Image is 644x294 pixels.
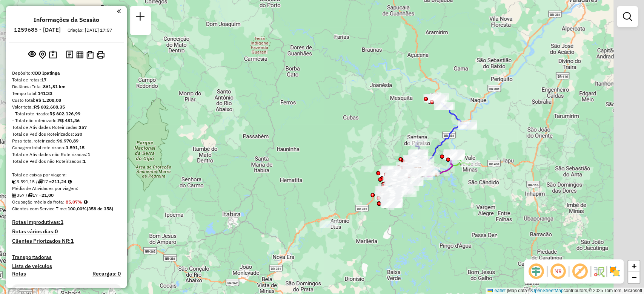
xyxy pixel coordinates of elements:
[12,151,121,158] div: Total de Atividades não Roteirizadas:
[43,84,66,89] strong: 861,81 km
[12,117,121,124] div: - Total não roteirizado:
[68,179,72,184] i: Meta Caixas/viagem: 194,50 Diferença: 16,74
[84,200,88,204] em: Média calculada utilizando a maior ocupação (%Peso ou %Cubagem) de cada rota da sessão. Rotas cro...
[38,90,52,96] strong: 141:33
[571,262,589,280] span: Exibir rótulo
[41,77,46,83] strong: 17
[609,265,621,277] img: Exibir/Ocultar setores
[12,144,121,151] div: Cubagem total roteirizado:
[32,70,60,76] strong: CDD Ipatinga
[83,158,86,164] strong: 1
[38,179,43,184] i: Total de rotas
[27,49,37,61] button: Exibir sessão original
[12,138,121,144] div: Peso total roteirizado:
[593,265,605,277] img: Fluxo de ruas
[12,192,121,199] div: 357 / 17 =
[12,77,121,83] div: Total de rotas:
[12,185,121,192] div: Média de Atividades por viagem:
[85,49,95,60] button: Visualizar Romaneio
[620,9,635,24] a: Exibir filtros
[12,110,121,117] div: - Total roteirizado:
[12,271,26,277] a: Rotas
[527,262,545,280] span: Ocultar deslocamento
[486,288,644,294] div: Map data © contributors,© 2025 TomTom, Microsoft
[532,288,564,293] a: OpenStreetMap
[549,262,567,280] span: Ocultar NR
[632,261,636,271] span: +
[37,49,48,61] button: Centralizar mapa no depósito ou ponto de apoio
[65,27,115,34] div: Criação: [DATE] 17:57
[507,288,508,293] span: |
[34,104,65,110] strong: R$ 602.608,35
[71,237,74,244] strong: 1
[413,167,423,177] img: CDD Ipatinga
[12,90,121,97] div: Tempo total:
[65,49,75,61] button: Logs desbloquear sessão
[14,26,61,33] h6: 1259685 - [DATE]
[66,199,82,205] strong: 85,07%
[12,179,17,184] i: Cubagem total roteirizado
[79,124,87,130] strong: 357
[34,16,99,23] h4: Informações da Sessão
[12,206,68,211] span: Clientes com Service Time:
[88,152,90,157] strong: 1
[57,138,78,144] strong: 96.970,89
[48,49,58,61] button: Painel de Sugestão
[74,131,82,137] strong: 530
[41,192,54,198] strong: 21,00
[12,97,121,104] div: Custo total:
[431,167,441,177] img: FAD CDD Ipatinga
[628,260,639,272] a: Zoom in
[320,220,338,228] div: Atividade não roteirizada - EMPORIO
[49,111,80,116] strong: R$ 602.126,99
[66,145,85,150] strong: 3.591,15
[12,70,121,77] div: Depósito:
[75,49,85,60] button: Visualizar relatório de Roteirização
[60,219,63,225] strong: 1
[487,288,506,293] a: Leaflet
[12,254,121,260] h4: Transportadoras
[12,158,121,165] div: Total de Pedidos não Roteirizados:
[55,228,58,235] strong: 0
[68,206,87,211] strong: 100,00%
[12,193,17,198] i: Total de Atividades
[28,193,32,198] i: Total de rotas
[95,49,106,60] button: Imprimir Rotas
[92,271,121,277] h4: Recargas: 0
[35,97,61,103] strong: R$ 1.208,08
[12,199,64,205] span: Ocupação média da frota:
[632,273,636,282] span: −
[12,83,121,90] div: Distância Total:
[12,178,121,185] div: 3.591,15 / 17 =
[58,118,80,123] strong: R$ 481,36
[117,7,121,15] a: Clique aqui para minimizar o painel
[133,9,148,26] a: Nova sessão e pesquisa
[12,131,121,138] div: Total de Pedidos Roteirizados:
[12,124,121,131] div: Total de Atividades Roteirizadas:
[628,272,639,283] a: Zoom out
[12,228,121,235] h4: Rotas vários dias:
[12,219,121,225] h4: Rotas improdutivas:
[12,171,121,178] div: Total de caixas por viagem:
[12,238,121,244] h4: Clientes Priorizados NR:
[52,179,66,184] strong: 211,24
[384,185,394,195] img: 205 UDC Light Timóteo
[12,104,121,110] div: Valor total:
[87,206,113,211] strong: (358 de 358)
[12,263,121,269] h4: Lista de veículos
